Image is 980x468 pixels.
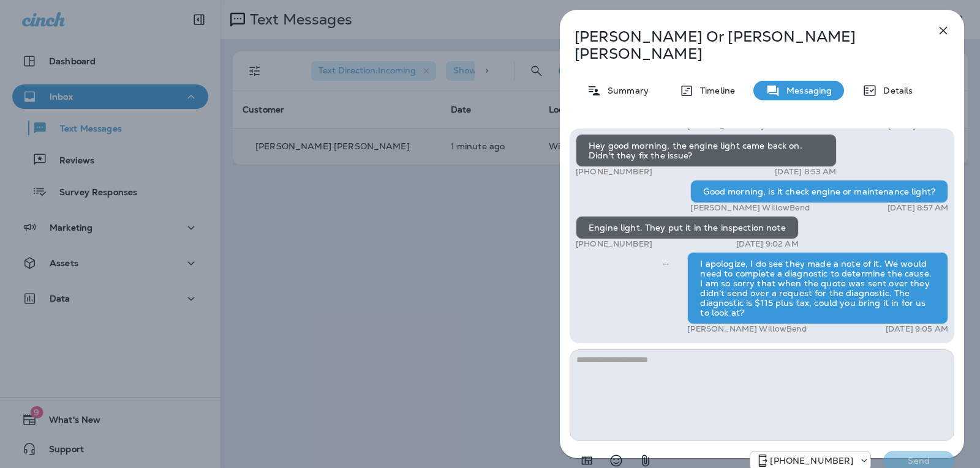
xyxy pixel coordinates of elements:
p: [PERSON_NAME] Or [PERSON_NAME] [PERSON_NAME] [575,28,909,62]
div: Hey good morning, the engine light came back on. Didn't they fix the issue? [576,134,837,167]
p: [PHONE_NUMBER] [576,167,652,177]
p: [PERSON_NAME] WillowBend [690,203,809,213]
p: [DATE] 8:57 AM [888,203,948,213]
p: Details [877,86,913,95]
span: Sent [663,258,669,269]
div: I apologize, I do see they made a note of it. We would need to complete a diagnostic to determine... [687,252,948,324]
p: [PHONE_NUMBER] [770,456,853,466]
div: Good morning, is it check engine or maintenance light? [690,180,948,203]
div: Engine light. They put it in the inspection note [576,216,799,239]
p: Messaging [780,86,832,95]
p: [PHONE_NUMBER] [576,239,652,249]
p: Timeline [694,86,735,95]
p: [DATE] 9:02 AM [736,239,799,249]
p: [PERSON_NAME] WillowBend [687,324,806,334]
p: [DATE] 9:05 AM [886,324,948,334]
p: [DATE] 8:53 AM [775,167,837,177]
div: +1 (813) 497-4455 [750,453,870,468]
p: Summary [601,86,649,95]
